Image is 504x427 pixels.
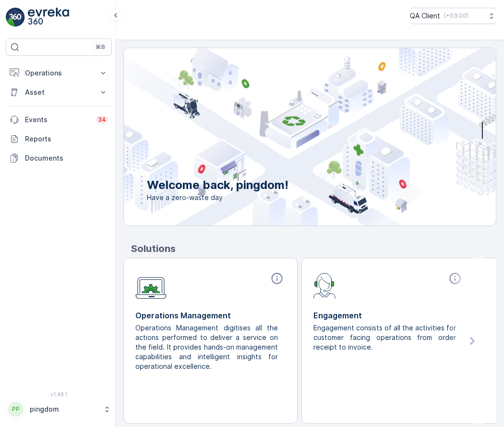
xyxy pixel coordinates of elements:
p: pingdom [30,404,98,414]
a: Reports [6,129,112,149]
p: Events [25,115,90,125]
p: ( +03:00 ) [444,12,468,20]
p: Solutions [131,241,496,256]
span: Have a zero-waste day [147,193,288,202]
p: Engagement [313,310,464,321]
p: QA Client [410,11,440,21]
img: logo [6,8,25,27]
button: Operations [6,63,112,83]
p: Reports [25,134,108,144]
img: logo_light-DOdMpM7g.png [28,8,69,27]
img: city illustration [81,48,496,226]
p: Engagement consists of all the activities for customer facing operations from order receipt to in... [313,323,456,352]
p: Operations Management digitises all the actions performed to deliver a service on the field. It p... [135,323,278,371]
a: Documents [6,149,112,168]
img: module-icon [313,272,336,299]
span: v 1.48.1 [6,391,112,397]
p: Operations [25,68,93,78]
div: PP [8,402,24,417]
p: 34 [98,116,106,124]
p: Asset [25,88,93,97]
button: Asset [6,83,112,102]
button: PPpingdom [6,399,112,419]
p: Operations Management [135,310,286,321]
p: Documents [25,153,108,163]
p: ⌘B [96,43,105,51]
button: QA Client(+03:00) [410,8,496,24]
p: Welcome back, pingdom! [147,177,288,193]
img: module-icon [135,272,167,299]
a: Events34 [6,110,112,129]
